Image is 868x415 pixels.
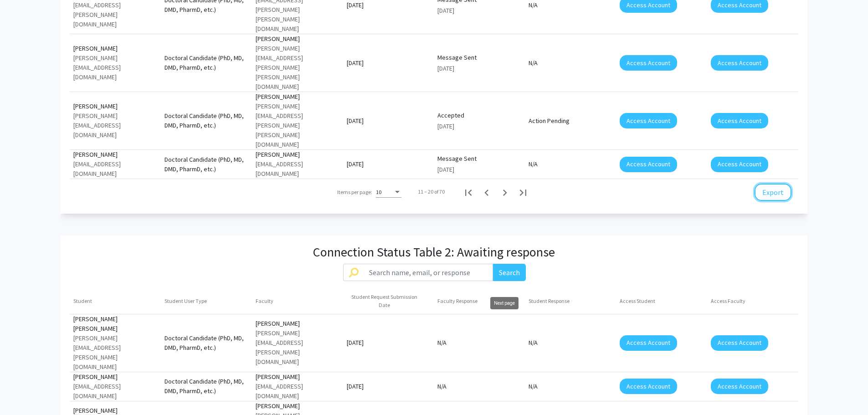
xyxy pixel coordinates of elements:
[256,159,339,179] div: [EMAIL_ADDRESS][DOMAIN_NAME]
[73,297,100,305] div: Student
[73,0,157,29] div: [EMAIL_ADDRESS][PERSON_NAME][DOMAIN_NAME]
[755,184,791,201] button: Export
[514,183,532,201] button: Last page
[529,297,570,305] div: Student Response
[256,319,339,328] div: [PERSON_NAME]
[707,288,798,314] mat-header-cell: Access Faculty
[437,6,521,15] div: [DATE]
[7,374,39,408] iframe: Chat
[256,401,339,411] div: [PERSON_NAME]
[73,102,157,111] div: [PERSON_NAME]
[161,52,252,74] mat-cell: Doctoral Candidate (PhD, MD, DMD, PharmD, etc.)
[73,297,92,305] div: Student
[73,111,157,140] div: [PERSON_NAME][EMAIL_ADDRESS][DOMAIN_NAME]
[437,165,521,174] div: [DATE]
[437,111,521,120] div: Accepted
[73,372,157,382] div: [PERSON_NAME]
[437,154,521,164] div: Message Sent
[256,44,339,92] div: [PERSON_NAME][EMAIL_ADDRESS][PERSON_NAME][PERSON_NAME][DOMAIN_NAME]
[493,264,526,281] button: Search
[616,288,707,314] mat-header-cell: Access Student
[364,264,493,281] input: Search name, email, or response
[73,53,157,82] div: [PERSON_NAME][EMAIL_ADDRESS][DOMAIN_NAME]
[529,297,578,305] div: Student Response
[164,297,207,305] div: Student User Type
[437,64,521,73] div: [DATE]
[161,332,252,354] mat-cell: Doctoral Candidate (PhD, MD, DMD, PharmD, etc.)
[164,297,215,305] div: Student User Type
[343,110,434,132] mat-cell: [DATE]
[347,293,422,309] div: Student Request Submission Date
[343,332,434,354] mat-cell: [DATE]
[437,122,521,131] div: [DATE]
[459,183,478,201] button: First page
[478,183,496,201] button: Previous page
[73,159,157,179] div: [EMAIL_ADDRESS][DOMAIN_NAME]
[256,382,339,401] div: [EMAIL_ADDRESS][DOMAIN_NAME]
[711,379,768,394] button: Access Account
[256,372,339,382] div: [PERSON_NAME]
[161,375,252,397] mat-cell: Doctoral Candidate (PhD, MD, DMD, PharmD, etc.)
[620,335,677,351] button: Access Account
[256,297,273,305] div: Faculty
[343,52,434,74] mat-cell: [DATE]
[434,332,525,354] mat-cell: N/A
[256,150,339,159] div: [PERSON_NAME]
[490,297,519,309] div: Next page
[343,375,434,397] mat-cell: [DATE]
[711,335,768,351] button: Access Account
[256,297,282,305] div: Faculty
[161,154,252,175] mat-cell: Doctoral Candidate (PhD, MD, DMD, PharmD, etc.)
[620,113,677,128] button: Access Account
[418,188,445,196] div: 11 – 20 of 70
[337,188,372,196] div: Items per page:
[620,379,677,394] button: Access Account
[525,154,616,175] mat-cell: N/A
[73,382,157,401] div: [EMAIL_ADDRESS][DOMAIN_NAME]
[256,34,339,44] div: [PERSON_NAME]
[711,113,768,128] button: Access Account
[256,102,339,149] div: [PERSON_NAME][EMAIL_ADDRESS][PERSON_NAME][PERSON_NAME][DOMAIN_NAME]
[256,92,339,102] div: [PERSON_NAME]
[525,332,616,354] mat-cell: N/A
[347,293,431,309] div: Student Request Submission Date
[73,44,157,53] div: [PERSON_NAME]
[711,55,768,71] button: Access Account
[434,375,525,397] mat-cell: N/A
[620,55,677,71] button: Access Account
[620,157,677,172] button: Access Account
[73,314,157,333] div: [PERSON_NAME] [PERSON_NAME]
[343,154,434,175] mat-cell: [DATE]
[525,52,616,74] mat-cell: N/A
[73,150,157,159] div: [PERSON_NAME]
[525,375,616,397] mat-cell: N/A
[161,110,252,132] mat-cell: Doctoral Candidate (PhD, MD, DMD, PharmD, etc.)
[496,183,514,201] button: Next page
[437,297,486,305] div: Faculty Response
[711,157,768,172] button: Access Account
[525,110,616,132] mat-cell: Action Pending
[437,297,478,305] div: Faculty Response
[313,245,555,260] h3: Connection Status Table 2: Awaiting response
[256,328,339,367] div: [PERSON_NAME][EMAIL_ADDRESS][PERSON_NAME][DOMAIN_NAME]
[437,53,521,62] div: Message Sent
[376,189,381,195] span: 10
[73,333,157,372] div: [PERSON_NAME][EMAIL_ADDRESS][PERSON_NAME][DOMAIN_NAME]
[376,189,401,196] mat-select: Items per page:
